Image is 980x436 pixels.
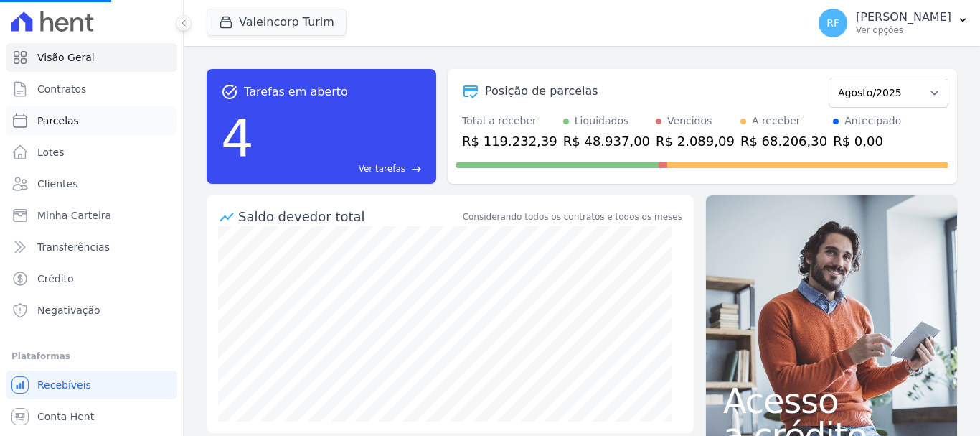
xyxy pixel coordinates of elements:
[37,177,77,191] span: Clientes
[6,233,177,261] a: Transferências
[826,18,839,28] span: RF
[856,24,951,36] p: Ver opções
[221,101,254,175] div: 4
[37,272,74,286] span: Crédito
[221,83,238,101] span: task_alt
[563,131,650,151] div: R$ 48.937,00
[656,131,735,151] div: R$ 2.089,09
[37,240,110,254] span: Transferências
[807,3,980,43] button: RF [PERSON_NAME] Ver opções
[723,384,940,418] span: Acesso
[833,131,901,151] div: R$ 0,00
[6,75,177,103] a: Contratos
[462,131,557,151] div: R$ 119.232,39
[575,113,629,129] div: Liquidados
[244,83,348,101] span: Tarefas em aberto
[6,170,177,198] a: Clientes
[740,131,827,151] div: R$ 68.206,30
[207,9,347,36] button: Valeincorp Turim
[462,113,557,129] div: Total a receber
[359,162,405,175] span: Ver tarefas
[6,201,177,230] a: Minha Carteira
[37,82,86,96] span: Contratos
[667,113,712,129] div: Vencidos
[6,138,177,167] a: Lotes
[238,207,460,226] div: Saldo devedor total
[6,264,177,293] a: Crédito
[37,113,79,128] span: Parcelas
[411,164,422,175] span: east
[463,210,682,223] div: Considerando todos os contratos e todos os meses
[856,10,951,24] p: [PERSON_NAME]
[6,296,177,325] a: Negativação
[11,348,171,365] div: Plataformas
[6,402,177,431] a: Conta Hent
[6,371,177,399] a: Recebíveis
[37,145,65,159] span: Lotes
[844,113,901,129] div: Antecipado
[37,303,100,317] span: Negativação
[752,113,801,129] div: A receber
[485,83,598,100] div: Posição de parcelas
[37,409,94,424] span: Conta Hent
[260,162,422,175] a: Ver tarefas east
[37,208,111,223] span: Minha Carteira
[37,378,91,392] span: Recebíveis
[37,50,95,65] span: Visão Geral
[6,106,177,135] a: Parcelas
[6,43,177,72] a: Visão Geral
